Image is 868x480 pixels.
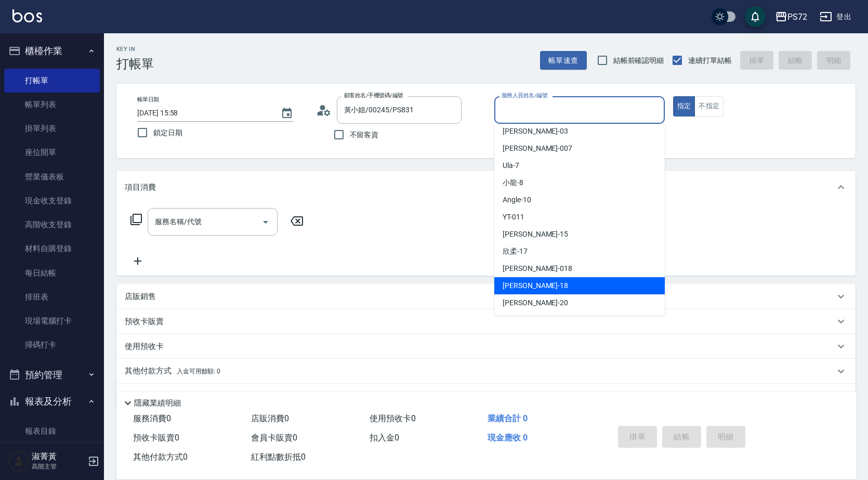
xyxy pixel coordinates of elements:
div: 店販銷售 [116,284,856,309]
a: 打帳單 [4,69,100,93]
button: 指定 [673,96,695,116]
img: Person [8,451,29,472]
a: 報表目錄 [4,419,100,443]
a: 排班表 [4,285,100,309]
span: 鎖定日期 [153,127,182,138]
span: 入金可用餘額: 0 [177,368,221,375]
p: 備註及來源 [125,391,164,402]
span: [PERSON_NAME] -018 [503,263,572,274]
img: Logo [12,9,42,22]
label: 顧客姓名/手機號碼/編號 [344,92,403,99]
a: 掛單列表 [4,116,100,140]
div: 預收卡販賣 [116,309,856,334]
label: 帳單日期 [137,96,159,103]
a: 帳單列表 [4,93,100,116]
div: 備註及來源 [116,384,856,409]
span: 不留客資 [350,129,379,140]
a: 掃碼打卡 [4,333,100,357]
span: Ula -7 [503,160,519,171]
p: 其他付款方式 [125,366,220,377]
span: 結帳前確認明細 [613,55,664,66]
p: 隱藏業績明細 [134,398,181,409]
button: Choose date, selected date is 2025-10-15 [274,101,299,126]
p: 高階主管 [32,462,85,471]
span: 店販消費 0 [251,413,289,423]
button: 報表及分析 [4,388,100,415]
span: 小龍 -8 [503,177,523,188]
p: 預收卡販賣 [125,316,164,327]
span: 其他付款方式 0 [133,452,188,462]
span: 連續打單結帳 [688,55,732,66]
p: 店販銷售 [125,291,156,302]
a: 現場電腦打卡 [4,309,100,333]
button: PS72 [771,6,811,28]
label: 服務人員姓名/編號 [502,92,547,99]
input: YYYY/MM/DD hh:mm [137,105,270,122]
span: 預收卡販賣 0 [133,433,179,443]
a: 現金收支登錄 [4,189,100,213]
span: [PERSON_NAME] -18 [503,280,568,291]
p: 項目消費 [125,182,156,193]
button: 不指定 [694,96,724,116]
div: 使用預收卡 [116,334,856,359]
div: 項目消費 [116,171,856,204]
span: 服務消費 0 [133,413,171,423]
span: 扣入金 0 [370,433,399,443]
span: YT -011 [503,212,524,223]
button: save [745,6,766,27]
button: 櫃檯作業 [4,37,100,64]
div: PS72 [787,10,807,23]
a: 營業儀表板 [4,165,100,189]
h2: Key In [116,46,154,53]
button: 登出 [816,7,856,27]
a: 材料自購登錄 [4,237,100,261]
p: 使用預收卡 [125,341,164,352]
h3: 打帳單 [116,57,154,71]
a: 高階收支登錄 [4,213,100,237]
span: 欣柔 -17 [503,246,528,257]
button: Open [257,214,274,230]
div: 其他付款方式入金可用餘額: 0 [116,359,856,384]
span: Angle -10 [503,194,531,205]
span: [PERSON_NAME] -03 [503,126,568,137]
span: 紅利點數折抵 0 [251,452,306,462]
a: 每日結帳 [4,261,100,285]
span: [PERSON_NAME] -15 [503,229,568,240]
span: [PERSON_NAME] -20 [503,297,568,308]
span: [PERSON_NAME] -007 [503,143,572,154]
h5: 淑菁黃 [32,451,85,462]
span: 會員卡販賣 0 [251,433,297,443]
span: 現金應收 0 [488,433,528,443]
span: 使用預收卡 0 [370,413,416,423]
a: 座位開單 [4,140,100,164]
button: 預約管理 [4,361,100,388]
button: 帳單速查 [540,51,587,70]
span: 業績合計 0 [488,413,528,423]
